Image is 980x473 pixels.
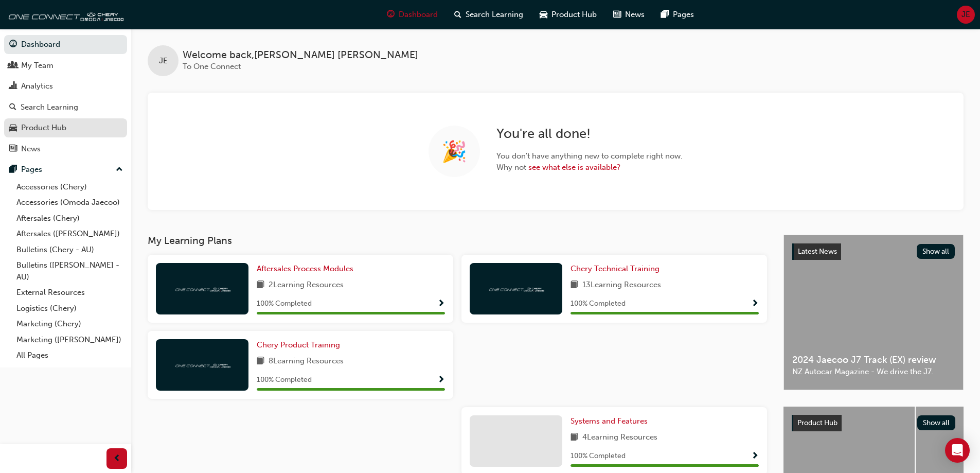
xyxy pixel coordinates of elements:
span: Show Progress [437,376,445,385]
a: Dashboard [4,35,127,54]
div: Analytics [21,80,53,92]
span: Welcome back , [PERSON_NAME] [PERSON_NAME] [183,49,418,61]
span: 100 % Completed [571,298,626,310]
span: Dashboard [399,9,438,21]
a: Bulletins ([PERSON_NAME] - AU) [12,257,127,285]
span: car-icon [540,8,547,21]
span: To One Connect [183,62,241,71]
div: Open Intercom Messenger [945,438,970,463]
span: Systems and Features [571,416,648,426]
a: Product Hub [4,118,127,137]
a: Chery Product Training [257,339,344,351]
a: guage-iconDashboard [379,4,446,25]
a: News [4,139,127,159]
span: 2 Learning Resources [269,279,344,292]
span: 8 Learning Resources [269,355,344,368]
span: book-icon [571,279,578,292]
a: External Resources [12,285,127,301]
a: Marketing (Chery) [12,316,127,332]
a: Product HubShow all [792,415,955,431]
div: News [21,143,41,155]
a: Accessories (Omoda Jaecoo) [12,195,127,211]
a: Aftersales (Chery) [12,211,127,226]
span: Product Hub [797,418,838,427]
a: Analytics [4,77,127,96]
div: Pages [21,164,42,176]
span: up-icon [116,163,123,177]
span: 🎉 [441,146,467,157]
a: Chery Technical Training [571,263,664,275]
span: News [625,9,645,21]
span: prev-icon [113,452,121,465]
span: news-icon [613,8,621,21]
a: Bulletins (Chery - AU) [12,242,127,258]
span: Show Progress [751,452,759,461]
span: book-icon [257,279,264,292]
span: 100 % Completed [257,298,312,310]
a: Latest NewsShow all [792,243,955,260]
button: Show all [917,244,955,259]
span: search-icon [454,8,461,21]
a: Systems and Features [571,415,652,427]
a: see what else is available? [528,163,620,172]
button: Show Progress [437,297,445,310]
button: Show Progress [751,450,759,463]
span: 13 Learning Resources [582,279,661,292]
img: oneconnect [174,284,230,293]
a: Aftersales Process Modules [257,263,358,275]
button: Pages [4,160,127,179]
img: oneconnect [5,4,123,25]
div: Search Learning [21,101,78,113]
a: car-iconProduct Hub [531,4,605,25]
span: book-icon [571,431,578,444]
span: Show Progress [437,300,445,309]
span: people-icon [9,61,17,71]
span: 4 Learning Resources [582,431,657,444]
span: Pages [673,9,694,21]
button: Show Progress [751,297,759,310]
a: Aftersales ([PERSON_NAME]) [12,226,127,242]
a: My Team [4,56,127,75]
div: My Team [21,60,54,72]
h3: My Learning Plans [148,235,767,247]
span: Product Hub [551,9,597,21]
button: DashboardMy TeamAnalyticsSearch LearningProduct HubNews [4,33,127,160]
span: Latest News [798,247,837,256]
span: 100 % Completed [257,374,312,386]
a: Search Learning [4,98,127,117]
span: Chery Technical Training [571,264,660,273]
span: Chery Product Training [257,340,340,349]
img: oneconnect [488,284,544,293]
span: Search Learning [466,9,523,21]
span: NZ Autocar Magazine - We drive the J7. [792,366,955,378]
button: Show all [917,415,956,430]
span: news-icon [9,145,17,154]
span: Show Progress [751,300,759,309]
span: guage-icon [387,8,395,21]
span: car-icon [9,124,17,133]
a: All Pages [12,347,127,363]
button: Show Progress [437,374,445,387]
span: book-icon [257,355,264,368]
button: JE [957,6,975,24]
span: You don't have anything new to complete right now. [496,150,683,162]
span: JE [961,9,970,21]
a: pages-iconPages [653,4,702,25]
a: news-iconNews [605,4,653,25]
a: Logistics (Chery) [12,301,127,317]
span: Aftersales Process Modules [257,264,353,273]
a: Latest NewsShow all2024 Jaecoo J7 Track (EX) reviewNZ Autocar Magazine - We drive the J7. [783,235,964,390]
span: JE [159,55,168,67]
span: pages-icon [9,165,17,174]
span: guage-icon [9,40,17,49]
a: search-iconSearch Learning [446,4,531,25]
a: Marketing ([PERSON_NAME]) [12,332,127,348]
span: chart-icon [9,82,17,91]
span: pages-icon [661,8,669,21]
h2: You're all done! [496,126,683,142]
a: Accessories (Chery) [12,179,127,195]
img: oneconnect [174,360,230,370]
span: 2024 Jaecoo J7 Track (EX) review [792,354,955,366]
